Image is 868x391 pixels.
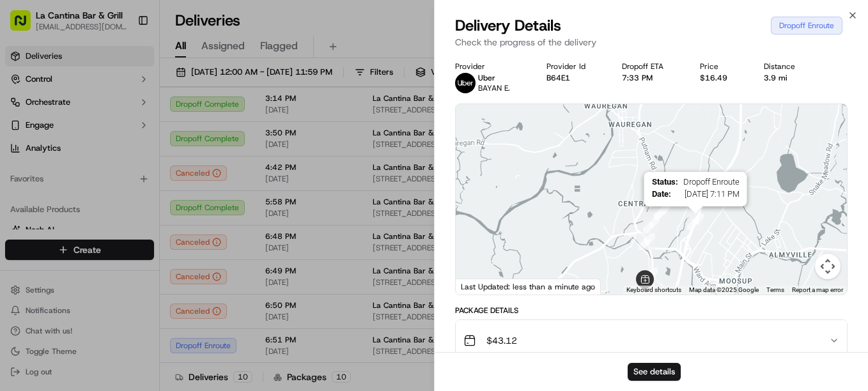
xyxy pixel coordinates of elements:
div: Provider Id [546,61,601,72]
div: 💻 [108,287,118,297]
div: Last Updated: less than a minute ago [456,279,601,295]
a: Open this area in Google Maps (opens a new window) [459,278,501,295]
div: $16.49 [700,73,743,83]
div: 7 [641,268,658,284]
img: 9188753566659_6852d8bf1fb38e338040_72.png [27,122,50,145]
img: 1736555255976-a54dd68f-1ca7-489b-9aae-adbdc363a1c4 [26,199,36,209]
span: • [106,233,111,243]
span: Status : [652,177,678,187]
p: Uber [478,73,510,83]
span: Regen Pajulas [40,198,93,208]
a: Powered byPylon [90,296,155,306]
span: BAYAN E. [478,83,510,93]
div: Provider [455,61,526,72]
img: Masood Aslam [13,220,33,241]
img: Regen Pajulas [13,186,33,206]
button: B64E1 [546,73,570,83]
div: 8 [643,217,660,233]
a: 📗Knowledge Base [8,280,103,303]
img: 1736555255976-a54dd68f-1ca7-489b-9aae-adbdc363a1c4 [26,233,36,243]
span: Date : [652,189,671,199]
span: [DATE] 7:11 PM [676,189,740,199]
img: Nash [13,13,38,38]
span: • [96,198,100,208]
div: 📗 [13,287,23,297]
button: Map camera controls [815,254,841,279]
span: Knowledge Base [26,286,98,298]
a: Terms (opens in new tab) [766,286,784,293]
span: Pylon [127,296,155,306]
span: Delivery Details [455,15,561,36]
div: Start new chat [58,122,210,135]
a: 💻API Documentation [103,280,210,303]
button: Start new chat [217,126,233,141]
div: Package Details [455,305,848,316]
button: Keyboard shortcuts [626,286,681,295]
p: Welcome 👋 [13,51,233,72]
div: 12 [687,213,704,230]
div: We're available if you need us! [58,135,176,145]
div: Distance [764,61,811,72]
img: Google [459,278,501,295]
div: 10 [654,203,670,220]
span: [DATE] [103,198,129,208]
span: Dropoff Enroute [683,177,740,187]
button: See all [198,164,233,179]
div: Past conversations [13,166,86,176]
button: See details [628,363,681,381]
span: API Documentation [121,286,205,298]
input: Got a question? Start typing here... [33,82,230,96]
div: Price [700,61,743,72]
a: Report a map error [792,286,843,293]
div: 3.9 mi [764,73,811,83]
span: [DATE] [113,233,139,243]
p: Check the progress of the delivery [455,36,848,49]
span: $43.12 [486,334,517,347]
div: 7:33 PM [622,73,679,83]
span: Map data ©2025 Google [689,286,759,293]
div: Dropoff ETA [622,61,679,72]
button: $43.12 [456,320,847,361]
div: 11 [639,233,655,250]
img: uber-new-logo.jpeg [455,73,476,93]
span: [PERSON_NAME] [40,233,104,243]
img: 1736555255976-a54dd68f-1ca7-489b-9aae-adbdc363a1c4 [13,122,36,145]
